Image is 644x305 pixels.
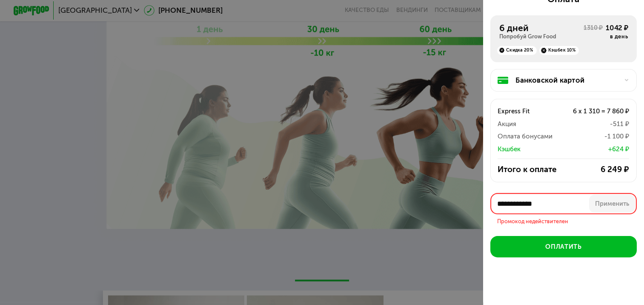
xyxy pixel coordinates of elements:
div: 1310 ₽ [584,23,603,40]
div: 6 x 1 310 = 7 860 ₽ [550,106,629,117]
div: Применить [595,199,629,208]
div: Акция [498,119,550,129]
div: Итого к оплате [498,164,570,175]
div: +624 ₽ [550,144,629,155]
div: Скидка 20% [497,46,536,55]
div: Кэшбек 10% [539,46,579,55]
div: -1 100 ₽ [552,131,629,142]
div: 6 дней [499,23,584,33]
div: 1042 ₽ [606,23,628,33]
div: Оплатить [545,242,581,251]
button: Применить [589,195,635,213]
div: Банковской картой [515,75,618,86]
div: -511 ₽ [550,119,629,129]
div: Кэшбек [498,144,550,155]
button: Оплатить [490,236,637,257]
div: в день [606,33,628,40]
div: Промокод недействителен [490,214,637,225]
div: Оплата бонусами [498,131,552,142]
div: 6 249 ₽ [570,164,629,175]
div: Express Fit [498,106,550,117]
div: Попробуй Grow Food [499,33,584,40]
